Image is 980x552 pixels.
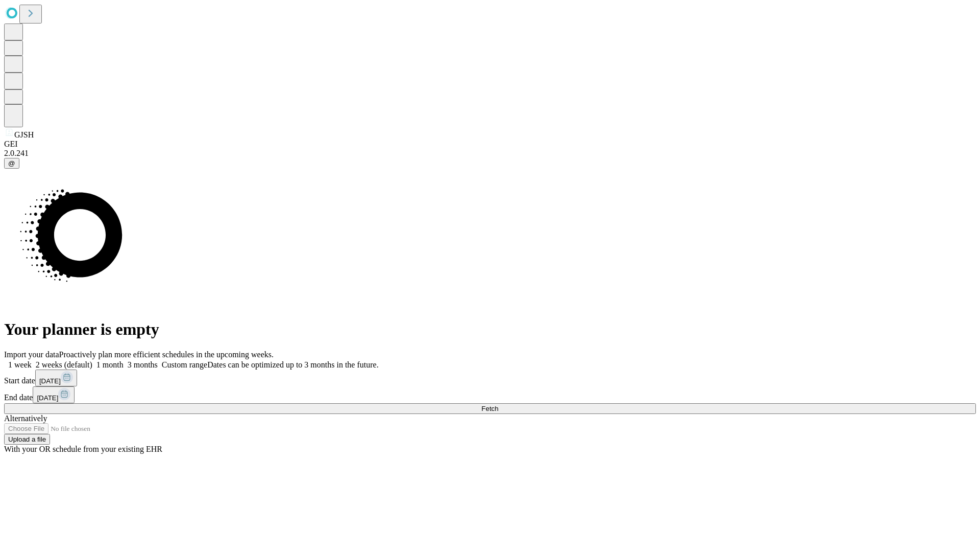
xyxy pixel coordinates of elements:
span: GJSH [14,130,34,139]
div: GEI [4,140,976,149]
button: [DATE] [33,386,75,403]
button: Fetch [4,403,976,414]
span: Dates can be optimized up to 3 months in the future. [207,360,378,369]
div: 2.0.241 [4,149,976,158]
span: Fetch [481,405,498,412]
span: Alternatively [4,414,47,423]
span: [DATE] [39,377,61,385]
span: @ [8,159,15,167]
span: 1 month [96,360,124,369]
h1: Your planner is empty [4,320,976,339]
span: 1 week [8,360,32,369]
button: Upload a file [4,434,50,445]
span: Proactively plan more efficient schedules in the upcoming weeks. [59,350,274,359]
span: With your OR schedule from your existing EHR [4,445,162,453]
button: @ [4,158,19,169]
span: [DATE] [37,394,58,402]
span: 3 months [128,360,158,369]
span: Custom range [162,360,207,369]
div: Start date [4,370,976,386]
div: End date [4,386,976,403]
span: 2 weeks (default) [36,360,92,369]
button: [DATE] [35,370,77,386]
span: Import your data [4,350,59,359]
